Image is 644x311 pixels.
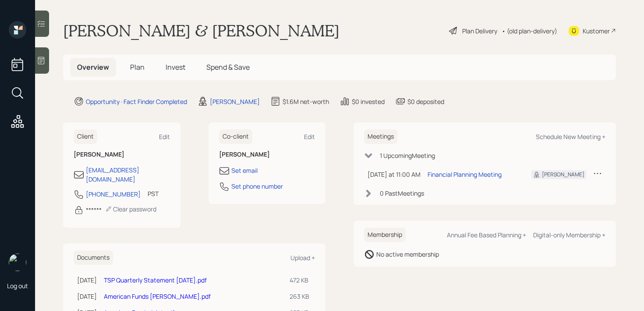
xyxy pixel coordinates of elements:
[542,171,584,179] div: [PERSON_NAME]
[283,97,329,106] div: $1.6M net-worth
[210,97,260,106] div: [PERSON_NAME]
[104,292,211,300] a: American Funds [PERSON_NAME].pdf
[63,21,340,40] h1: [PERSON_NAME] & [PERSON_NAME]
[219,129,252,144] h6: Co-client
[74,250,113,265] h6: Documents
[231,182,283,191] div: Set phone number
[231,166,258,175] div: Set email
[368,170,421,179] div: [DATE] at 11:00 AM
[206,62,250,72] span: Spend & Save
[105,205,156,213] div: Clear password
[290,275,311,285] div: 472 KB
[7,282,28,290] div: Log out
[9,254,26,271] img: retirable_logo.png
[290,254,315,262] div: Upload +
[148,189,159,198] div: PST
[290,292,311,301] div: 263 KB
[352,97,385,106] div: $0 invested
[364,228,406,242] h6: Membership
[74,151,170,158] h6: [PERSON_NAME]
[304,132,315,141] div: Edit
[74,129,97,144] h6: Client
[86,97,187,106] div: Opportunity · Fact Finder Completed
[166,62,185,72] span: Invest
[380,189,424,198] div: 0 Past Meeting s
[583,26,610,36] div: Kustomer
[533,231,605,239] div: Digital-only Membership +
[219,151,315,158] h6: [PERSON_NAME]
[376,250,439,259] div: No active membership
[77,292,97,301] div: [DATE]
[428,170,502,179] div: Financial Planning Meeting
[364,129,397,144] h6: Meetings
[104,276,207,284] a: TSP Quarterly Statement [DATE].pdf
[77,62,109,72] span: Overview
[380,151,435,160] div: 1 Upcoming Meeting
[130,62,145,72] span: Plan
[447,231,526,239] div: Annual Fee Based Planning +
[77,275,97,285] div: [DATE]
[462,26,497,36] div: Plan Delivery
[159,132,170,141] div: Edit
[86,165,170,184] div: [EMAIL_ADDRESS][DOMAIN_NAME]
[536,132,605,141] div: Schedule New Meeting +
[86,189,141,199] div: [PHONE_NUMBER]
[407,97,444,106] div: $0 deposited
[502,26,557,36] div: • (old plan-delivery)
